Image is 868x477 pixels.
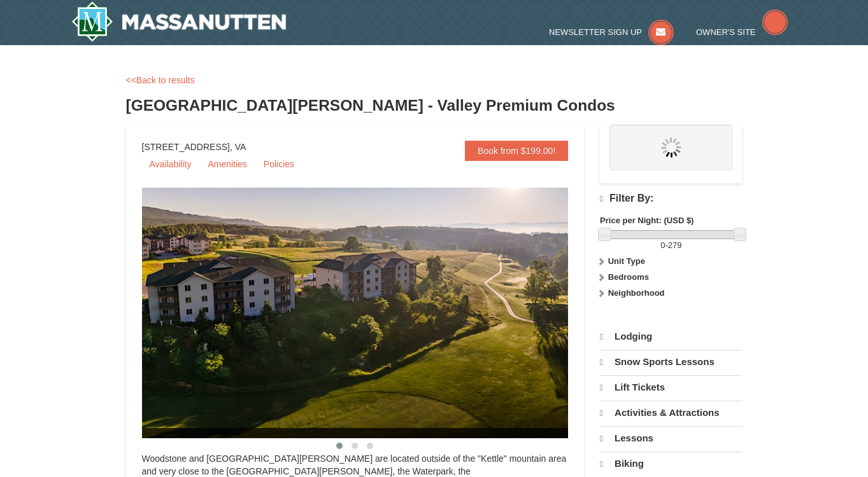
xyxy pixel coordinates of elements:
img: wait.gif [661,137,681,158]
a: Activities & Attractions [600,401,742,425]
a: Owner's Site [696,27,788,37]
img: 19219041-4-ec11c166.jpg [142,188,601,438]
a: Biking [600,452,742,476]
label: - [600,239,742,252]
img: Massanutten Resort Logo [71,1,287,42]
a: Lodging [600,325,742,349]
a: Lift Tickets [600,375,742,399]
strong: Bedrooms [608,272,649,282]
span: 279 [668,240,682,250]
strong: Neighborhood [608,288,665,298]
span: Owner's Site [696,27,756,37]
span: 0 [660,240,665,250]
strong: Price per Night: (USD $) [600,216,694,225]
a: Book from $199.00! [465,141,568,161]
h3: [GEOGRAPHIC_DATA][PERSON_NAME] - Valley Premium Condos [126,93,743,118]
a: Policies [256,155,302,174]
strong: Unit Type [608,256,645,266]
a: Lessons [600,426,742,450]
a: <<Back to results [126,75,195,85]
h4: Filter By: [600,193,742,205]
a: Amenities [200,155,254,174]
span: Newsletter Sign Up [549,27,642,37]
a: Snow Sports Lessons [600,350,742,374]
a: Availability [142,155,199,174]
a: Newsletter Sign Up [549,27,674,37]
a: Massanutten Resort [71,1,287,42]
